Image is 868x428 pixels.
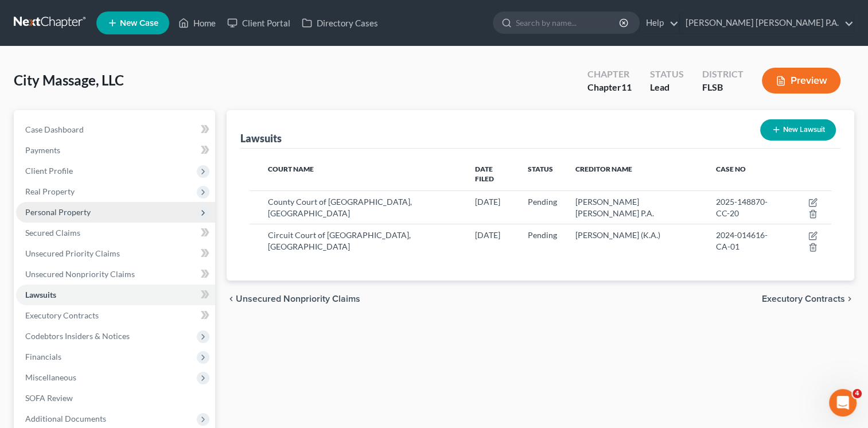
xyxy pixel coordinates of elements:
[640,13,679,33] a: Help
[760,119,836,141] button: New Lawsuit
[173,13,221,33] a: Home
[268,197,412,218] span: County Court of [GEOGRAPHIC_DATA], [GEOGRAPHIC_DATA]
[268,165,314,173] span: Court Name
[16,119,215,140] a: Case Dashboard
[528,197,557,207] span: Pending
[16,388,215,408] a: SOFA Review
[227,294,236,304] i: chevron_left
[475,165,494,183] span: Date Filed
[680,13,854,33] a: [PERSON_NAME] [PERSON_NAME] P.A.
[240,131,282,145] div: Lawsuits
[16,223,215,243] a: Secured Claims
[650,81,684,94] div: Lead
[25,248,120,258] span: Unsecured Priority Claims
[762,68,840,94] button: Preview
[25,269,135,279] span: Unsecured Nonpriority Claims
[528,165,553,173] span: Status
[575,230,660,240] span: [PERSON_NAME] (K.A.)
[587,68,632,81] div: Chapter
[14,72,124,88] span: City Massage, LLC
[25,228,80,238] span: Secured Claims
[16,285,215,305] a: Lawsuits
[475,197,500,207] span: [DATE]
[16,140,215,161] a: Payments
[716,165,746,173] span: Case No
[25,372,76,382] span: Miscellaneous
[25,414,106,423] span: Additional Documents
[268,230,411,251] span: Circuit Court of [GEOGRAPHIC_DATA], [GEOGRAPHIC_DATA]
[221,13,296,33] a: Client Portal
[829,389,857,417] iframe: Intercom live chat
[16,243,215,264] a: Unsecured Priority Claims
[575,165,632,173] span: Creditor Name
[587,81,632,94] div: Chapter
[296,13,384,33] a: Directory Cases
[702,68,744,81] div: District
[25,186,75,196] span: Real Property
[25,124,84,134] span: Case Dashboard
[575,197,654,218] span: [PERSON_NAME] [PERSON_NAME] P.A.
[120,19,158,28] span: New Case
[25,145,60,155] span: Payments
[716,197,768,218] span: 2025-148870-CC-20
[25,207,91,217] span: Personal Property
[475,230,500,240] span: [DATE]
[516,12,621,33] input: Search by name...
[845,294,854,304] i: chevron_right
[25,393,73,403] span: SOFA Review
[702,81,744,94] div: FLSB
[25,290,56,299] span: Lawsuits
[25,166,73,176] span: Client Profile
[25,331,130,341] span: Codebtors Insiders & Notices
[528,230,557,240] span: Pending
[236,294,360,304] span: Unsecured Nonpriority Claims
[621,81,632,92] span: 11
[762,294,845,304] span: Executory Contracts
[650,68,684,81] div: Status
[227,294,360,304] button: chevron_left Unsecured Nonpriority Claims
[25,310,99,320] span: Executory Contracts
[716,230,768,251] span: 2024-014616-CA-01
[762,294,854,304] button: Executory Contracts chevron_right
[25,352,61,361] span: Financials
[853,389,862,398] span: 4
[16,305,215,326] a: Executory Contracts
[16,264,215,285] a: Unsecured Nonpriority Claims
